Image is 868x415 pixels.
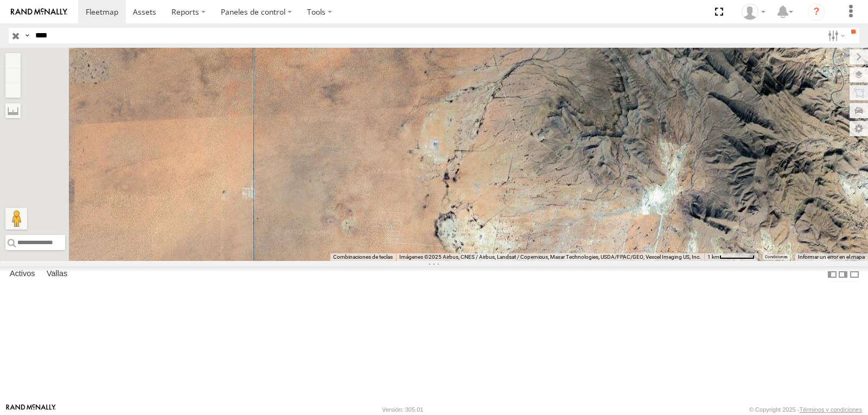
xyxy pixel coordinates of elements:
[5,68,21,83] button: Alejar
[382,406,423,413] font: Versión: 305.01
[5,103,21,118] label: Medida
[749,406,800,413] font: © Copyright 2025 -
[11,8,67,16] img: rand-logo.svg
[738,4,769,20] div: Daniel Lupio
[850,121,868,136] label: Configuración del mapa
[798,254,865,260] a: Informar un error en el mapa
[838,266,848,282] label: Tabla de resumen del muelle a la derecha
[5,83,21,98] button: Zoom Inicio
[799,406,862,413] a: Términos y condiciones
[333,253,393,261] button: Combinaciones de teclas
[5,53,21,68] button: Dar un golpe de zoom
[849,266,860,282] label: Ocultar tabla de resumen
[399,254,701,260] font: Imágenes ©2025 Airbus, CNES / Airbus, Landsat / Copernicus, Maxar Technologies, USDA/FPAC/GEO, Ve...
[704,253,758,261] button: Escala del mapa: 1 km por 61 píxeles
[23,28,31,43] label: Consulta de búsqueda
[707,254,719,260] span: 1 km
[5,208,27,229] button: Arrastra el hombrecito naranja al mapa para abrir Street View
[4,267,41,282] label: Activos
[827,266,838,282] label: Tabla de resumen del muelle a la izquierda
[813,6,819,17] font: ?
[765,255,788,259] a: Condiciones
[6,404,56,415] a: Visita nuestro sitio web
[47,269,67,278] font: Vallas
[221,7,285,17] font: Paneles de control
[824,28,847,43] label: Opciones de filtro de búsqueda
[41,267,73,282] label: Vallas
[10,269,35,278] font: Activos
